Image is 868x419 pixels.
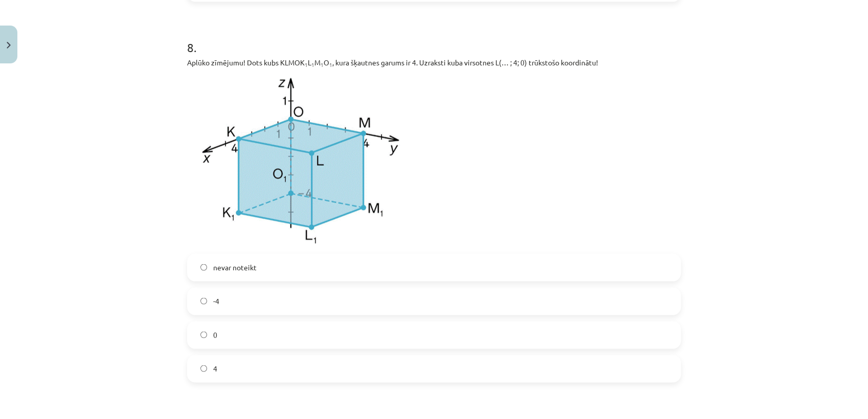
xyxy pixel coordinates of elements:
[311,61,314,68] sub: 1
[200,365,207,372] input: 4
[200,332,207,338] input: 0
[305,61,308,68] sub: 1
[213,296,219,307] span: -4
[329,61,332,68] sub: 1
[213,363,217,374] span: 4
[200,264,207,271] input: nevar noteikt
[213,330,217,340] span: 0
[187,22,681,54] h1: 8 .
[7,42,11,49] img: icon-close-lesson-0947bae3869378f0d4975bcd49f059093ad1ed9edebbc8119c70593378902aed.svg
[200,298,207,305] input: -4
[213,262,257,273] span: nevar noteikt
[321,61,324,68] sub: 1
[187,57,681,68] p: Aplūko zīmējumu! Dots kubs KLMOK L M O , kura šķautnes garums ir 4. Uzraksti kuba virsotnes L(… ;...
